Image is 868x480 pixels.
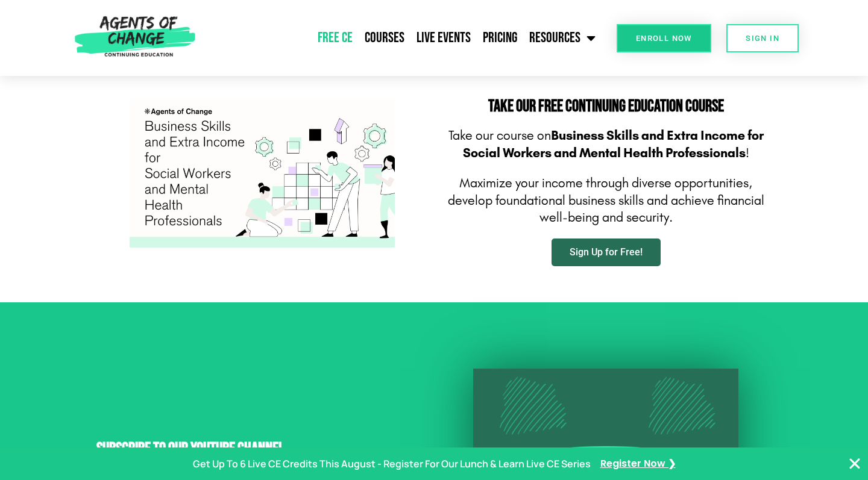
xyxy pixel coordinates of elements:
a: Courses [359,23,410,53]
button: Close Banner [848,457,862,471]
a: Pricing [477,23,523,53]
p: Maximize your income through diverse opportunities, d [440,175,772,226]
a: Enroll Now [617,24,711,52]
a: Register Now ❯ [600,455,676,473]
span: chieve financial well-being and security. [539,193,764,226]
p: Take our course on ! [440,127,772,161]
span: Enroll Now [636,34,692,42]
a: Sign Up for Free! [552,238,661,266]
a: Resources [523,23,602,53]
b: Business Skills and Extra Income for Social Workers and Mental Health Professionals [463,128,764,161]
span: SIGN IN [746,34,779,42]
span: evelop foundational business skills and a [455,193,678,208]
nav: Menu [201,23,602,53]
h2: Take Our FREE Continuing Education Course [440,98,772,115]
a: Free CE [312,23,359,53]
a: SIGN IN [726,24,799,52]
span: Sign Up for Free! [570,248,643,257]
h2: Subscribe to Our YouTube Channel [96,441,428,458]
a: Live Events [410,23,477,53]
p: Get Up To 6 Live CE Credits This August - Register For Our Lunch & Learn Live CE Series [193,455,591,473]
